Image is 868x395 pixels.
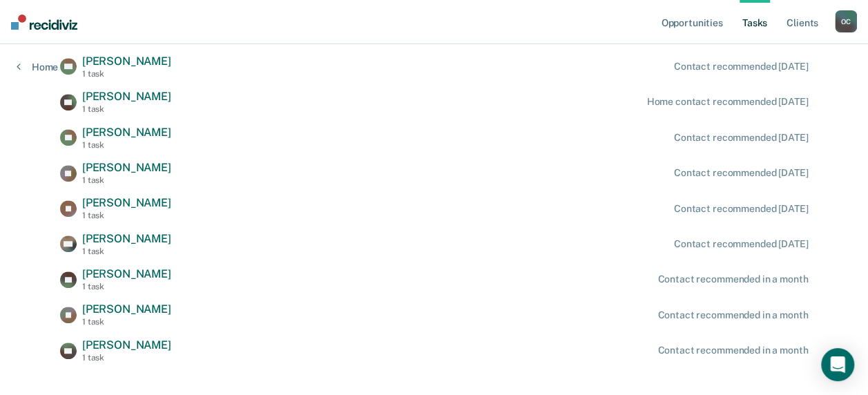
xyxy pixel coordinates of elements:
[82,126,171,139] span: [PERSON_NAME]
[82,267,171,280] span: [PERSON_NAME]
[82,69,171,79] div: 1 task
[674,167,808,179] div: Contact recommended [DATE]
[821,348,854,381] div: Open Intercom Messenger
[82,211,171,220] div: 1 task
[82,55,171,68] span: [PERSON_NAME]
[82,140,171,150] div: 1 task
[17,61,58,73] a: Home
[82,104,171,114] div: 1 task
[82,232,171,245] span: [PERSON_NAME]
[674,132,808,144] div: Contact recommended [DATE]
[82,317,171,327] div: 1 task
[82,353,171,363] div: 1 task
[82,175,171,185] div: 1 task
[835,10,857,32] button: OC
[674,238,808,250] div: Contact recommended [DATE]
[674,61,808,73] div: Contact recommended [DATE]
[82,338,171,351] span: [PERSON_NAME]
[657,345,808,356] div: Contact recommended in a month
[82,247,171,256] div: 1 task
[82,161,171,174] span: [PERSON_NAME]
[82,282,171,291] div: 1 task
[835,10,857,32] div: O C
[657,309,808,321] div: Contact recommended in a month
[674,203,808,215] div: Contact recommended [DATE]
[82,196,171,209] span: [PERSON_NAME]
[82,90,171,103] span: [PERSON_NAME]
[11,15,77,30] img: Recidiviz
[657,273,808,285] div: Contact recommended in a month
[646,96,808,108] div: Home contact recommended [DATE]
[82,302,171,316] span: [PERSON_NAME]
